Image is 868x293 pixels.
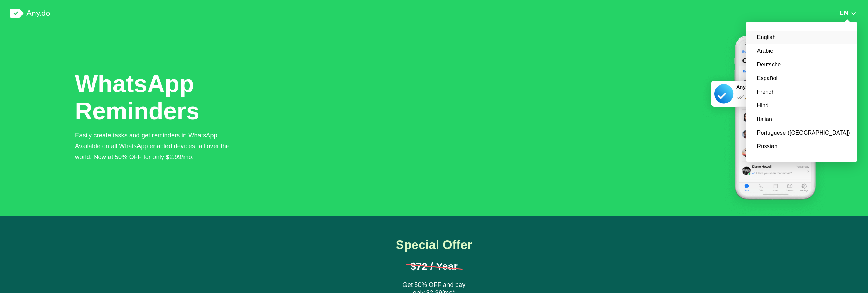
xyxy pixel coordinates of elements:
[75,130,241,163] div: Easily create tasks and get reminders in WhatsApp. Available on all WhatsApp enabled devices, all...
[746,140,857,153] li: Russian
[746,99,857,112] li: Hindi
[746,58,857,72] li: Deutsche
[746,72,857,85] li: Español
[851,11,856,16] img: down
[406,261,463,272] h1: $72 / Year
[746,126,857,140] li: Portuguese ([GEOGRAPHIC_DATA])
[702,27,849,216] img: WhatsApp Tasks & Reminders
[10,9,50,18] img: logo
[838,9,858,17] button: EN
[746,31,857,44] li: English
[746,85,857,99] li: French
[381,238,487,252] h1: Special Offer
[746,44,857,58] li: Arabic
[75,70,201,125] h1: WhatsApp Reminders
[840,10,849,16] span: EN
[746,112,857,126] li: Italian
